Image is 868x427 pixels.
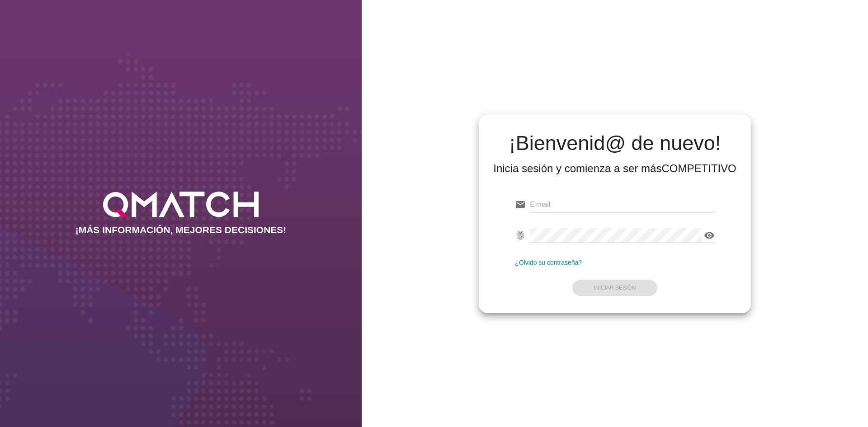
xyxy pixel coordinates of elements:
[704,230,715,241] i: visibility
[530,197,715,212] input: E-mail
[515,259,582,266] a: ¿Olvidó su contraseña?
[515,199,526,210] i: email
[493,161,736,176] div: Inicia sesión y comienza a ser más
[75,225,287,235] h2: ¡MÁS INFORMACIÓN, MEJORES DECISIONES!
[515,230,526,241] i: fingerprint
[493,132,736,154] h2: ¡Bienvenid@ de nuevo!
[661,162,736,174] strong: COMPETITIVO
